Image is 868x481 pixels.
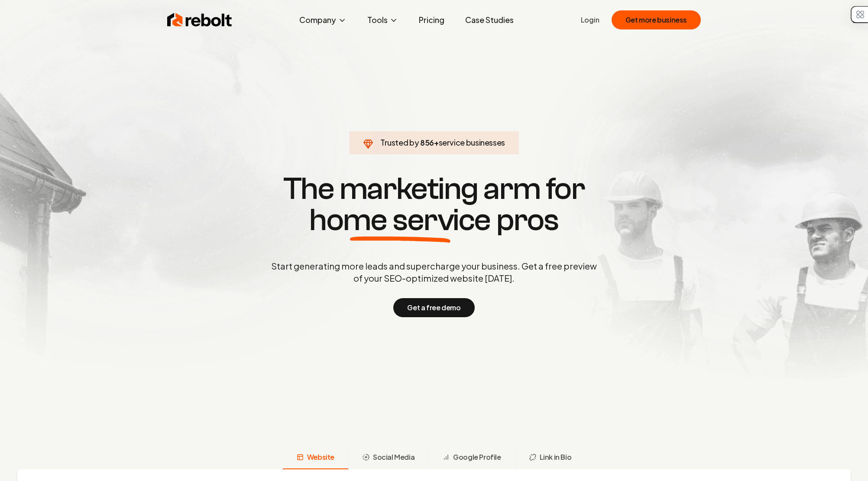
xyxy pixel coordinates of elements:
[412,11,451,29] a: Pricing
[348,447,428,469] button: Social Media
[420,136,434,149] span: 856
[167,11,232,29] img: Rebolt Logo
[380,137,419,147] span: Trusted by
[581,15,599,25] a: Login
[428,447,515,469] button: Google Profile
[540,452,572,462] span: Link in Bio
[309,205,491,236] span: home service
[612,10,701,29] button: Get more business
[515,447,586,469] button: Link in Bio
[439,137,505,147] span: service businesses
[292,11,353,29] button: Company
[226,173,642,236] h1: The marketing arm for pros
[434,137,439,147] span: +
[458,11,521,29] a: Case Studies
[269,260,599,284] p: Start generating more leads and supercharge your business. Get a free preview of your SEO-optimiz...
[453,452,501,462] span: Google Profile
[360,11,405,29] button: Tools
[373,452,415,462] span: Social Media
[393,298,474,317] button: Get a free demo
[307,452,334,462] span: Website
[283,447,348,469] button: Website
